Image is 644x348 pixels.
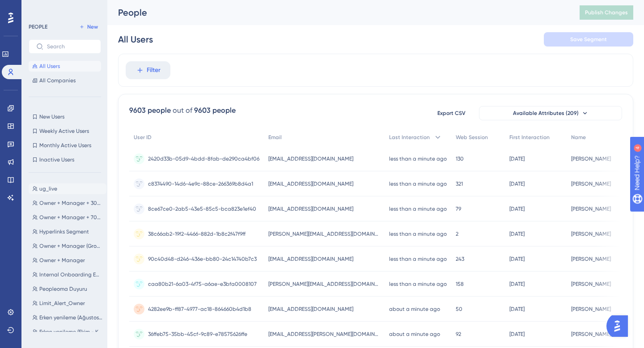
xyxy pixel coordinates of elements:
span: New Users [39,113,64,120]
time: [DATE] [509,281,525,287]
button: Peopleoma Duyuru [29,284,106,294]
span: [EMAIL_ADDRESS][DOMAIN_NAME] [268,306,353,313]
div: 4 [62,4,65,12]
span: Name [571,134,586,141]
input: Search [47,43,93,50]
span: 2 [456,230,458,238]
span: c8374490-14d6-4e9c-88ce-266369b8d4a1 [148,180,253,187]
span: Monthly Active Users [39,142,91,149]
span: [PERSON_NAME] [571,280,611,288]
span: 321 [456,180,463,187]
span: [EMAIL_ADDRESS][DOMAIN_NAME] [268,155,353,162]
span: ug_live [39,185,57,192]
span: [PERSON_NAME] [571,306,611,313]
span: caa80b21-6a03-4f75-a6ae-e3bfa0008107 [148,280,257,288]
div: 9603 people [194,105,236,116]
button: Save Segment [544,32,633,47]
button: ug_live [29,183,106,194]
span: 2420d33b-05d9-4bdd-8fab-de290ca4bf06 [148,155,259,162]
button: Erken yenileme (Ekim - Kasım - Aralık) [29,327,106,337]
button: New [76,21,101,32]
span: 158 [456,280,464,288]
div: People [118,6,557,19]
div: PEOPLE [29,23,47,30]
span: 4282ee9b-ff87-4977-ac18-864660b4d1b8 [148,306,251,313]
span: [PERSON_NAME][EMAIL_ADDRESS][DOMAIN_NAME] [268,280,380,288]
span: [EMAIL_ADDRESS][DOMAIN_NAME] [268,205,353,212]
button: Monthly Active Users [29,140,101,151]
span: [PERSON_NAME] [571,155,611,162]
span: 50 [456,306,462,313]
span: 243 [456,255,464,263]
span: Save Segment [570,36,607,43]
time: [DATE] [509,331,525,337]
button: Publish Changes [580,5,633,20]
time: less than a minute ago [389,206,447,212]
span: Owner + Manager (Growth) [39,242,103,250]
time: about a minute ago [389,331,440,337]
span: 79 [456,205,461,212]
span: Limit_Alert_Owner [39,300,85,307]
span: Internal Onboarding Emails [39,271,103,278]
span: All Users [39,63,60,70]
span: User ID [134,134,152,141]
span: Email [268,134,282,141]
span: First Interaction [509,134,550,141]
time: [DATE] [509,206,525,212]
time: [DATE] [509,306,525,312]
span: [PERSON_NAME] [571,255,611,263]
span: Need Help? [21,2,56,13]
time: [DATE] [509,156,525,162]
button: Owner + Manager + 30-120 arası çalışan + PD kullanmayan (Mentorluk Programı) [29,198,106,208]
span: 130 [456,155,464,162]
span: Erken yenileme (Ekim - Kasım - Aralık) [39,328,103,335]
span: Owner + Manager + 30-120 arası çalışan + PD kullanmayan (Mentorluk Programı) [39,199,103,207]
button: Available Attributes (209) [479,106,622,120]
span: [EMAIL_ADDRESS][DOMAIN_NAME] [268,255,353,263]
span: 90c40d48-d246-436e-bb80-24c14740b7c3 [148,255,257,263]
iframe: UserGuiding AI Assistant Launcher [606,313,633,340]
span: Erken yenileme (Ağustos - Eylül) [39,314,103,321]
span: Inactive Users [39,156,74,163]
span: 8ce67ce0-2ab5-43e5-85c5-bca823e1ef40 [148,205,256,212]
span: Owner + Manager [39,257,85,264]
span: Export CSV [437,110,466,117]
span: 38c66ab2-19f2-4466-882d-1b8c2f47f9ff [148,230,246,238]
span: Last Interaction [389,134,430,141]
span: All Companies [39,77,76,84]
span: Filter [147,65,161,76]
div: out of [173,105,192,116]
button: Filter [126,61,170,79]
button: Inactive Users [29,154,101,165]
time: [DATE] [509,181,525,187]
time: less than a minute ago [389,256,447,262]
span: Publish Changes [585,9,628,16]
span: [PERSON_NAME] [571,180,611,187]
button: Internal Onboarding Emails [29,269,106,280]
span: Owner + Manager + 70+ employees [39,214,103,221]
span: [EMAIL_ADDRESS][DOMAIN_NAME] [268,180,353,187]
time: less than a minute ago [389,281,447,287]
time: less than a minute ago [389,156,447,162]
div: 9603 people [129,105,171,116]
button: Owner + Manager [29,255,106,266]
time: about a minute ago [389,306,440,312]
time: [DATE] [509,231,525,237]
span: New [87,23,98,30]
span: 36ffeb75-35bb-45cf-9c89-e78575626ffe [148,331,247,338]
span: [EMAIL_ADDRESS][PERSON_NAME][DOMAIN_NAME] [268,331,380,338]
span: [PERSON_NAME] [571,205,611,212]
button: Export CSV [429,106,474,120]
span: [PERSON_NAME] [571,331,611,338]
button: Hyperlinks Segment [29,226,106,237]
span: Peopleoma Duyuru [39,285,87,293]
button: Owner + Manager (Growth) [29,241,106,251]
span: 92 [456,331,461,338]
div: All Users [118,33,153,46]
span: Available Attributes (209) [513,110,579,117]
time: less than a minute ago [389,231,447,237]
button: All Users [29,61,101,72]
button: All Companies [29,75,101,86]
button: Weekly Active Users [29,126,101,136]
